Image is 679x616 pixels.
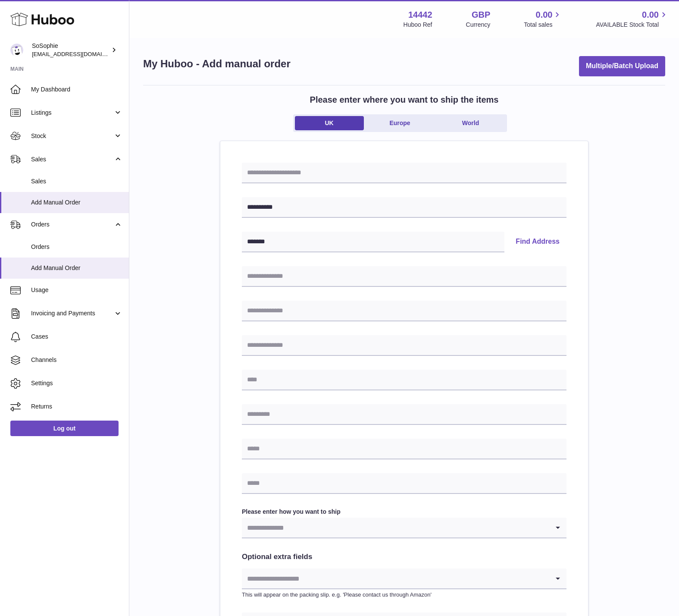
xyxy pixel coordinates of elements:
input: Search for option [242,518,549,537]
a: 0.00 Total sales [524,9,562,29]
button: Multiple/Batch Upload [579,56,665,76]
span: 0.00 [642,9,659,21]
a: Europe [366,116,435,130]
h2: Please enter where you want to ship the items [310,94,499,106]
div: Search for option [242,569,566,589]
span: Add Manual Order [31,264,122,272]
span: My Dashboard [31,85,122,94]
h2: Optional extra fields [242,552,566,562]
div: Search for option [242,518,566,538]
a: 0.00 AVAILABLE Stock Total [596,9,669,29]
p: This will appear on the packing slip. e.g. 'Please contact us through Amazon' [242,591,566,599]
strong: GBP [472,9,490,21]
span: Listings [31,109,113,117]
div: Currency [466,21,491,29]
span: Cases [31,333,122,341]
span: Settings [31,379,122,387]
span: Orders [31,220,113,229]
span: Orders [31,243,122,251]
label: Please enter how you want to ship [242,508,566,516]
span: AVAILABLE Stock Total [596,21,669,29]
div: SoSophie [32,42,110,58]
span: Stock [31,132,113,140]
span: Total sales [524,21,562,29]
span: 0.00 [536,9,553,21]
span: Channels [31,356,122,364]
span: Returns [31,402,122,411]
h1: My Huboo - Add manual order [143,57,291,71]
a: World [436,116,505,130]
a: Log out [10,421,119,436]
strong: 14442 [408,9,432,21]
span: [EMAIL_ADDRESS][DOMAIN_NAME] [32,50,127,57]
button: Find Address [509,232,566,252]
span: Sales [31,177,122,185]
div: Huboo Ref [404,21,432,29]
a: UK [295,116,364,130]
span: Sales [31,155,113,163]
span: Usage [31,286,122,294]
input: Search for option [242,569,549,588]
span: Add Manual Order [31,198,122,207]
img: info@thebigclick.co.uk [10,44,23,57]
span: Invoicing and Payments [31,309,113,317]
